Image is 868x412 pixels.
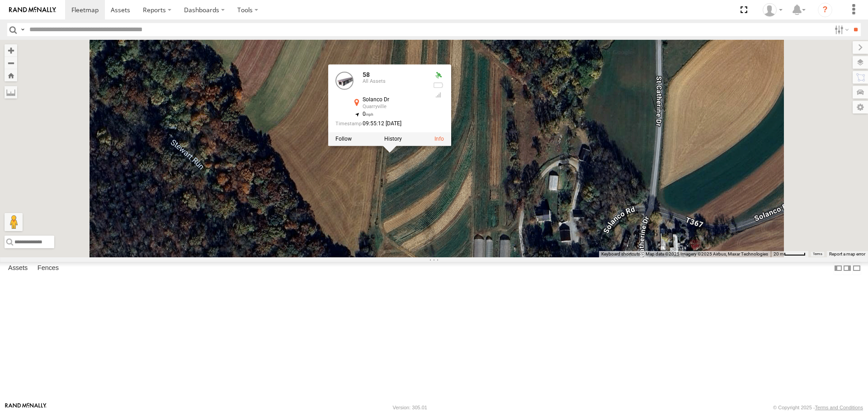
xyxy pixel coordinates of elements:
[813,252,822,256] a: Terms
[5,86,17,99] label: Measure
[33,262,63,275] label: Fences
[831,23,850,36] label: Search Filter Options
[19,23,26,36] label: Search Query
[774,251,784,256] span: 20 m
[5,403,47,412] a: Visit our Website
[815,405,863,410] a: Terms and Conditions
[9,7,56,13] img: rand-logo.svg
[5,69,17,81] button: Zoom Home
[5,44,17,57] button: Zoom in
[834,262,843,275] label: Dock Summary Table to the Left
[601,251,640,257] button: Keyboard shortcuts
[853,101,868,114] label: Map Settings
[843,262,852,275] label: Dock Summary Table to the Right
[771,251,808,257] button: Map Scale: 20 m per 44 pixels
[646,251,768,256] span: Map data ©2025 Imagery ©2025 Airbus, Maxar Technologies
[5,57,17,69] button: Zoom out
[335,136,352,142] label: Realtime tracking of Asset
[384,136,402,142] label: View Asset History
[363,104,426,109] div: Quarryville
[818,3,832,17] i: ?
[852,262,861,275] label: Hide Summary Table
[363,79,426,85] div: All Assets
[335,121,426,127] div: Date/time of location update
[393,405,427,410] div: Version: 305.01
[759,3,786,17] div: Chris Burkhart
[4,262,32,275] label: Assets
[335,72,354,90] a: View Asset Details
[363,111,374,117] span: 0
[433,91,444,99] div: Last Event GSM Signal Strength
[434,136,444,142] a: View Asset Details
[363,71,370,79] a: 58
[433,72,444,79] div: Valid GPS Fix
[433,82,444,89] div: No battery health information received from this device.
[5,213,23,231] button: Drag Pegman onto the map to open Street View
[363,97,426,103] div: Solanco Dr
[829,251,865,256] a: Report a map error
[773,405,863,410] div: © Copyright 2025 -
